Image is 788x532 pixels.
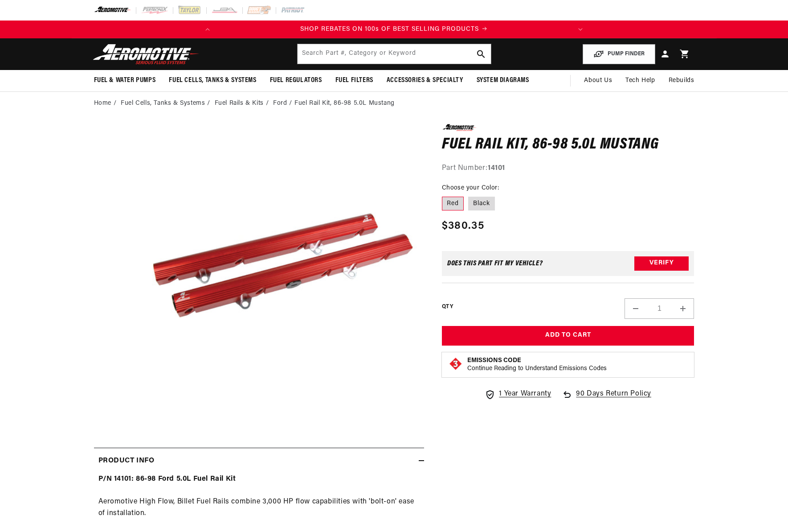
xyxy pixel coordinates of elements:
[162,70,263,91] summary: Fuel Cells, Tanks & Systems
[577,70,619,91] a: About Us
[94,448,424,474] summary: Product Info
[467,357,521,364] strong: Emissions Code
[442,326,694,346] button: Add to Cart
[199,21,216,38] button: Translation missing: en.sections.announcements.previous_announcement
[294,99,395,108] li: Fuel Rail Kit, 86-98 5.0L Mustang
[387,76,463,85] span: Accessories & Specialty
[488,165,505,172] strong: 14101
[169,76,256,85] span: Fuel Cells, Tanks & Systems
[449,357,463,371] img: Emissions code
[270,76,322,85] span: Fuel Regulators
[625,76,655,86] span: Tech Help
[468,197,495,211] label: Black
[263,70,329,91] summary: Fuel Regulators
[98,455,155,467] h2: Product Info
[562,388,651,409] a: 90 Days Return Policy
[634,256,689,271] button: Verify
[380,70,470,91] summary: Accessories & Specialty
[584,77,612,84] span: About Us
[662,70,701,91] summary: Rebuilds
[94,99,111,108] a: Home
[442,138,694,152] h1: Fuel Rail Kit, 86-98 5.0L Mustang
[121,99,212,108] li: Fuel Cells, Tanks & Systems
[216,25,572,34] a: SHOP REBATES ON 100s OF BEST SELLING PRODUCTS
[572,21,589,38] button: Translation missing: en.sections.announcements.next_announcement
[329,70,380,91] summary: Fuel Filters
[619,70,661,91] summary: Tech Help
[499,388,551,400] span: 1 Year Warranty
[98,475,236,483] strong: P/N 14101: 86-98 Ford 5.0L Fuel Rail Kit
[300,26,479,33] span: SHOP REBATES ON 100s OF BEST SELLING PRODUCTS
[94,124,424,429] media-gallery: Gallery Viewer
[470,70,536,91] summary: System Diagrams
[94,76,156,85] span: Fuel & Water Pumps
[442,197,464,211] label: Red
[442,303,453,311] label: QTY
[669,76,694,86] span: Rebuilds
[467,365,607,373] p: Continue Reading to Understand Emissions Codes
[87,70,163,91] summary: Fuel & Water Pumps
[576,388,651,409] span: 90 Days Return Policy
[471,44,491,64] button: search button
[216,25,572,34] div: 1 of 2
[273,99,287,108] a: Ford
[467,357,607,373] button: Emissions CodeContinue Reading to Understand Emissions Codes
[485,388,551,400] a: 1 Year Warranty
[583,44,655,64] button: PUMP FINDER
[215,99,264,108] a: Fuel Rails & Kits
[477,76,529,85] span: System Diagrams
[298,44,491,64] input: Search by Part Number, Category or Keyword
[216,25,572,34] div: Announcement
[335,76,373,85] span: Fuel Filters
[72,21,717,38] slideshow-component: Translation missing: en.sections.announcements.announcement_bar
[90,44,202,65] img: Aeromotive
[94,99,694,108] nav: breadcrumbs
[442,183,500,193] legend: Choose your Color:
[447,260,543,267] div: Does This part fit My vehicle?
[442,163,694,174] div: Part Number:
[442,218,484,234] span: $380.35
